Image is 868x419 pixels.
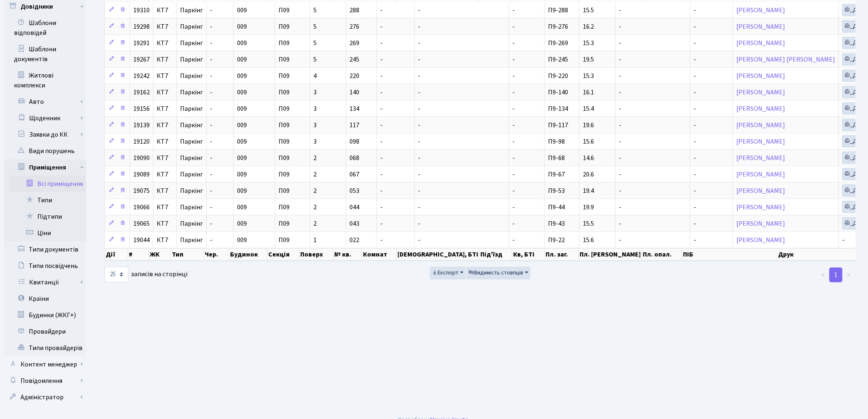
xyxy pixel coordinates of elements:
span: - [210,236,212,245]
a: Ціни [9,225,86,241]
span: 245 [349,55,359,64]
span: 15.5 [583,219,594,228]
select: записів на сторінці [105,267,128,282]
span: - [418,104,420,113]
span: П09 [279,219,290,228]
span: Паркінг [180,40,203,46]
span: - [512,186,515,195]
span: Паркінг [180,23,203,30]
span: - [210,186,212,195]
span: - [380,104,383,113]
span: - [694,203,696,212]
span: КТ7 [157,73,173,79]
span: - [512,39,515,48]
span: КТ7 [157,56,173,63]
span: - [619,186,621,195]
span: - [380,22,383,31]
a: [PERSON_NAME] [PERSON_NAME] [736,55,835,64]
span: - [418,219,420,228]
span: - [694,39,696,48]
span: П9-276 [548,22,568,31]
label: записів на сторінці [105,267,187,282]
span: - [619,39,621,48]
span: 288 [349,6,359,15]
span: - [512,88,515,97]
span: П9-220 [548,71,568,80]
span: 269 [349,39,359,48]
span: 4 [313,71,317,80]
span: - [619,236,621,245]
th: Кв, БТІ [512,248,545,261]
span: - [380,71,383,80]
span: - [210,121,212,130]
span: Паркінг [180,204,203,211]
a: Країни [4,291,86,307]
span: 2 [313,219,317,228]
a: Адміністратор [4,389,86,405]
span: П09 [279,55,290,64]
span: - [418,137,420,146]
span: - [418,88,420,97]
span: 5 [313,55,317,64]
span: 134 [349,104,359,113]
span: 2 [313,170,317,179]
a: Типи посвідчень [4,258,86,274]
span: КТ7 [157,155,173,161]
span: Паркінг [180,138,203,145]
span: 009 [237,236,247,245]
a: Провайдери [4,323,86,340]
span: П09 [279,22,290,31]
span: - [418,22,420,31]
span: 19075 [133,186,150,195]
span: 19267 [133,55,150,64]
span: 15.6 [583,137,594,146]
span: 19.4 [583,186,594,195]
span: - [418,203,420,212]
span: 19291 [133,39,150,48]
span: 19089 [133,170,150,179]
span: - [210,39,212,48]
span: 009 [237,203,247,212]
span: 009 [237,39,247,48]
span: - [418,121,420,130]
span: - [380,219,383,228]
span: 220 [349,71,359,80]
span: Паркінг [180,56,203,63]
span: - [694,22,696,31]
th: Тип [171,248,204,261]
span: - [694,71,696,80]
span: П09 [279,153,290,163]
span: 20.6 [583,170,594,179]
span: 009 [237,137,247,146]
span: - [512,203,515,212]
span: 5 [313,39,317,48]
span: - [512,22,515,31]
span: П09 [279,104,290,113]
span: - [418,170,420,179]
span: 117 [349,121,359,130]
span: Паркінг [180,105,203,112]
a: Контент менеджер [4,356,86,373]
span: 022 [349,236,359,245]
th: Секція [267,248,300,261]
th: Під'їзд [480,248,512,261]
a: [PERSON_NAME] [736,104,785,113]
span: 19.9 [583,203,594,212]
span: 19242 [133,71,150,80]
span: 2 [313,153,317,163]
a: Шаблони документів [4,41,86,67]
span: - [380,121,383,130]
span: - [210,55,212,64]
span: 053 [349,186,359,195]
span: КТ7 [157,204,173,211]
th: Будинок [229,248,267,261]
span: П9-245 [548,55,568,64]
span: КТ7 [157,89,173,96]
a: Авто [9,94,86,110]
span: 009 [237,219,247,228]
span: - [210,6,212,15]
span: П9-117 [548,121,568,130]
span: - [619,22,621,31]
span: 19090 [133,153,150,163]
span: - [694,88,696,97]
